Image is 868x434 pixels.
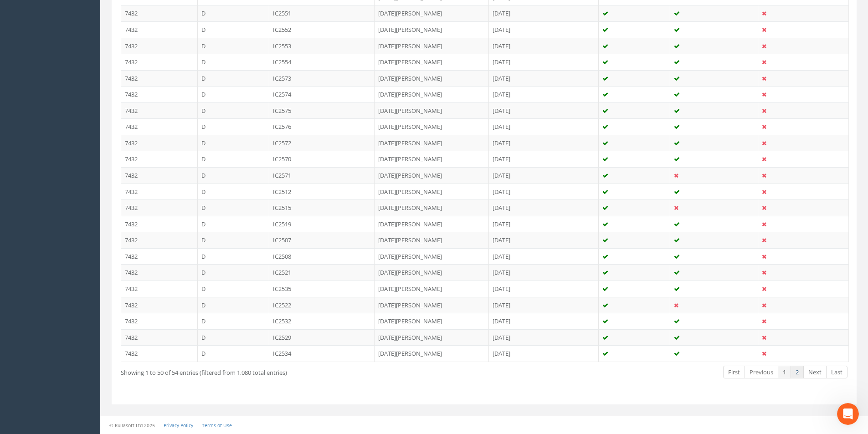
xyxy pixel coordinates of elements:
span: Search for help [19,205,74,215]
td: 7432 [121,5,198,21]
td: 7432 [121,38,198,54]
td: 7432 [121,216,198,232]
td: IC2552 [269,21,375,38]
p: Hi [PERSON_NAME] [18,65,164,80]
td: D [198,199,269,216]
td: [DATE] [489,70,599,87]
td: D [198,232,269,248]
td: IC2554 [269,54,375,70]
a: Last [826,366,847,379]
td: [DATE] [489,21,599,38]
img: Profile image for Jimmy [124,15,142,33]
td: 7432 [121,313,198,329]
td: 7432 [121,102,198,119]
span: Help [144,307,159,313]
td: IC2535 [269,281,375,297]
td: D [198,184,269,200]
td: [DATE] [489,216,599,232]
button: Messages [61,284,121,321]
td: IC2570 [269,151,375,167]
td: D [198,216,269,232]
td: D [198,38,269,54]
button: Help [122,284,182,321]
div: Creating Data Records [13,240,169,256]
td: [DATE][PERSON_NAME] [375,264,489,281]
td: [DATE][PERSON_NAME] [375,102,489,119]
td: [DATE] [489,281,599,297]
td: IC2534 [269,345,375,362]
td: [DATE][PERSON_NAME] [375,184,489,200]
td: [DATE][PERSON_NAME] [375,167,489,184]
td: 7432 [121,135,198,151]
td: 7432 [121,199,198,216]
td: [DATE] [489,102,599,119]
td: IC2571 [269,167,375,184]
div: Deleting Data [13,256,169,273]
a: 2 [791,366,804,379]
td: IC2522 [269,297,375,313]
td: 7432 [121,297,198,313]
a: Previous [745,366,778,379]
td: [DATE][PERSON_NAME] [375,313,489,329]
td: IC2512 [269,184,375,200]
td: D [198,264,269,281]
img: logo [18,18,98,31]
td: D [198,86,269,102]
td: [DATE] [489,184,599,200]
a: 1 [778,366,791,379]
td: 7432 [121,167,198,184]
td: [DATE] [489,345,599,362]
div: Close [157,15,173,31]
td: IC2508 [269,248,375,265]
td: D [198,54,269,70]
td: [DATE] [489,199,599,216]
span: Messages [76,307,107,313]
td: D [198,5,269,21]
td: 7432 [121,118,198,135]
button: Set up a call [19,167,164,185]
td: IC2529 [269,329,375,346]
td: IC2519 [269,216,375,232]
td: D [198,167,269,184]
td: D [198,21,269,38]
td: [DATE][PERSON_NAME] [375,54,489,70]
td: [DATE] [489,151,599,167]
div: Creating Data Records [19,243,153,253]
td: IC2515 [269,199,375,216]
a: Terms of Use [202,422,232,429]
td: D [198,70,269,87]
td: [DATE] [489,135,599,151]
td: 7432 [121,248,198,265]
td: [DATE] [489,248,599,265]
div: Would it be easier to talk face to face? [19,154,164,163]
td: IC2572 [269,135,375,151]
td: D [198,313,269,329]
td: 7432 [121,184,198,200]
td: 7432 [121,264,198,281]
td: [DATE][PERSON_NAME] [375,345,489,362]
div: Send us a message [19,115,152,124]
td: [DATE] [489,264,599,281]
td: [DATE][PERSON_NAME] [375,151,489,167]
td: [DATE][PERSON_NAME] [375,199,489,216]
td: [DATE][PERSON_NAME] [375,86,489,102]
td: [DATE] [489,54,599,70]
td: [DATE][PERSON_NAME] [375,70,489,87]
div: We'll be back online in 1 hour [19,124,152,134]
td: 7432 [121,281,198,297]
td: 7432 [121,345,198,362]
td: IC2507 [269,232,375,248]
td: 7432 [121,70,198,87]
td: [DATE] [489,232,599,248]
td: [DATE][PERSON_NAME] [375,38,489,54]
td: IC2573 [269,70,375,87]
td: [DATE][PERSON_NAME] [375,281,489,297]
td: 7432 [121,54,198,70]
td: 7432 [121,329,198,346]
td: 7432 [121,86,198,102]
td: IC2532 [269,313,375,329]
td: [DATE][PERSON_NAME] [375,297,489,313]
div: Showing 1 to 50 of 54 entries (filtered from 1,080 total entries) [121,365,416,377]
div: Deleting Data [19,260,153,270]
td: [DATE][PERSON_NAME] [375,5,489,21]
